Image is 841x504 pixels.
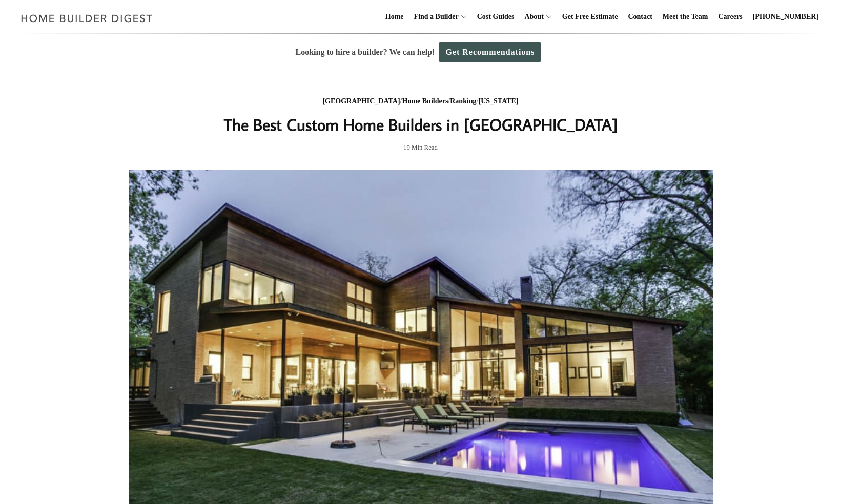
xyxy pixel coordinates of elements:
[478,97,518,105] a: [US_STATE]
[381,1,408,33] a: Home
[439,42,541,62] a: Get Recommendations
[558,1,622,33] a: Get Free Estimate
[216,112,625,137] h1: The Best Custom Home Builders in [GEOGRAPHIC_DATA]
[403,142,438,153] span: 19 Min Read
[659,1,712,33] a: Meet the Team
[473,1,519,33] a: Cost Guides
[749,1,823,33] a: [PHONE_NUMBER]
[216,95,625,108] div: / / /
[624,1,656,33] a: Contact
[450,97,476,105] a: Ranking
[322,97,400,105] a: [GEOGRAPHIC_DATA]
[402,97,448,105] a: Home Builders
[714,1,747,33] a: Careers
[520,1,543,33] a: About
[410,1,459,33] a: Find a Builder
[16,8,157,28] img: Home Builder Digest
